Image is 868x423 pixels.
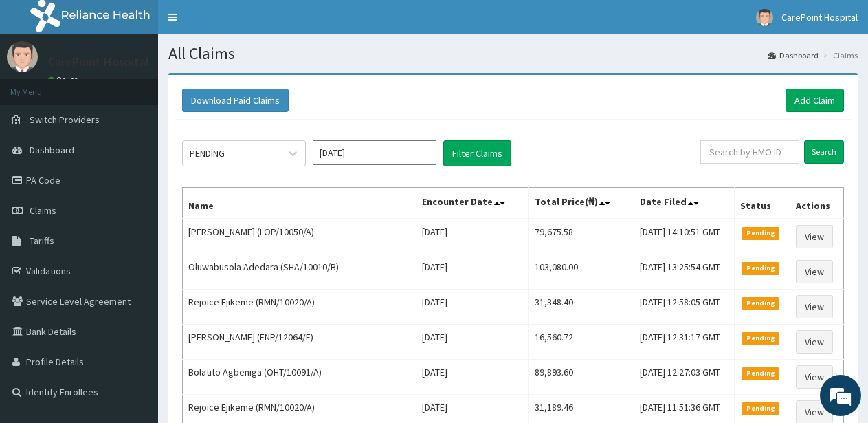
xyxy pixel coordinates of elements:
[796,225,833,248] a: View
[30,204,56,217] span: Claims
[768,50,819,61] a: Dashboard
[529,360,634,395] td: 89,893.60
[416,290,528,325] td: [DATE]
[529,290,634,325] td: 31,348.40
[796,260,833,283] a: View
[742,367,779,380] span: Pending
[634,254,735,290] td: [DATE] 13:25:54 GMT
[796,295,833,318] a: View
[313,140,436,165] input: Select Month and Year
[756,9,773,26] img: User Image
[416,360,528,395] td: [DATE]
[742,402,779,415] span: Pending
[529,254,634,290] td: 103,080.00
[183,188,416,219] th: Name
[443,140,511,166] button: Filter Claims
[634,219,735,254] td: [DATE] 14:10:51 GMT
[30,144,74,156] span: Dashboard
[634,360,735,395] td: [DATE] 12:27:03 GMT
[416,188,528,219] th: Encounter Date
[742,227,779,239] span: Pending
[190,147,225,160] div: PENDING
[30,113,100,126] span: Switch Providers
[735,188,790,219] th: Status
[529,325,634,360] td: 16,560.72
[48,75,81,85] a: Online
[183,290,416,325] td: Rejoice Ejikeme (RMN/10020/A)
[529,188,634,219] th: Total Price(₦)
[786,89,844,112] a: Add Claim
[820,50,858,61] li: Claims
[183,254,416,290] td: Oluwabusola Adedara (SHA/10010/B)
[796,365,833,389] a: View
[742,332,779,345] span: Pending
[183,360,416,395] td: Bolatito Agbeniga (OHT/10091/A)
[30,235,54,247] span: Tariffs
[790,188,844,219] th: Actions
[634,325,735,360] td: [DATE] 12:31:17 GMT
[700,140,799,164] input: Search by HMO ID
[529,219,634,254] td: 79,675.58
[781,11,858,23] span: CarePoint Hospital
[634,290,735,325] td: [DATE] 12:58:05 GMT
[182,89,289,112] button: Download Paid Claims
[804,140,844,164] input: Search
[183,325,416,360] td: [PERSON_NAME] (ENP/12064/E)
[742,262,779,274] span: Pending
[168,45,858,63] h1: All Claims
[742,297,779,310] span: Pending
[183,219,416,254] td: [PERSON_NAME] (LOP/10050/A)
[416,219,528,254] td: [DATE]
[416,254,528,290] td: [DATE]
[796,330,833,354] a: View
[7,41,38,72] img: User Image
[634,188,735,219] th: Date Filed
[48,56,149,68] p: CarePoint Hospital
[416,325,528,360] td: [DATE]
